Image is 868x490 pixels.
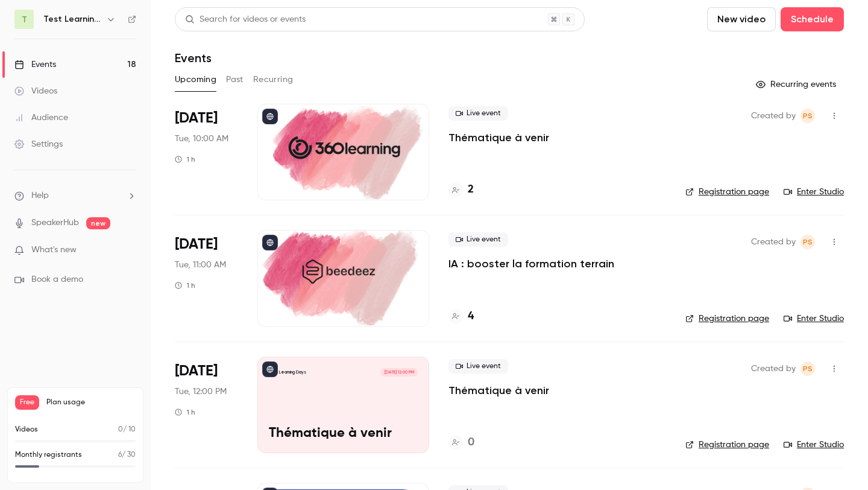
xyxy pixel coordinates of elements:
span: 0 [118,426,123,433]
span: Book a demo [31,273,83,286]
span: Prad Selvarajah [800,361,815,376]
button: Upcoming [175,70,216,89]
span: Plan usage [46,398,136,407]
div: Settings [14,138,63,150]
span: T [22,13,27,26]
span: Tue, 10:00 AM [175,133,228,145]
li: help-dropdown-opener [14,189,136,202]
div: 1 h [175,154,195,164]
p: / 10 [118,424,136,435]
a: 0 [448,434,474,451]
a: Thématique à venir [448,383,549,398]
p: / 30 [118,450,136,460]
span: Created by [751,109,796,123]
div: Search for videos or events [185,13,306,26]
h6: Test Learning Days [43,13,101,25]
p: Thématique à venir [269,426,418,442]
a: IA : booster la formation terrain [448,256,614,271]
a: Enter Studio [784,439,844,451]
span: Free [15,395,39,410]
a: Registration page [685,186,769,198]
span: What's new [31,244,77,256]
a: Registration page [685,439,769,451]
h4: 0 [468,434,474,451]
span: PS [803,361,813,376]
span: Created by [751,361,796,376]
div: Videos [14,85,57,97]
span: Tue, 12:00 PM [175,386,227,398]
button: Past [226,70,244,89]
h4: 2 [468,182,474,198]
a: Registration page [685,313,769,325]
p: Videos [15,424,38,435]
span: [DATE] [175,235,218,254]
button: Recurring [253,70,294,89]
a: SpeakerHub [31,217,79,229]
div: Events [14,59,56,71]
span: new [86,217,110,229]
button: Schedule [781,7,844,31]
h4: 4 [468,308,474,325]
span: Prad Selvarajah [800,109,815,123]
div: Audience [14,112,68,124]
div: 1 h [175,281,195,290]
div: Oct 7 Tue, 10:00 AM (Europe/Paris) [175,104,238,200]
span: Prad Selvarajah [800,235,815,249]
span: Live event [448,232,508,247]
div: Oct 7 Tue, 12:00 PM (Europe/Paris) [175,357,238,453]
a: Test Learning Days[DATE] 12:00 PMThématique à venir [257,357,429,453]
span: Live event [448,106,508,121]
a: Enter Studio [784,186,844,198]
h1: Events [175,51,212,65]
span: Help [31,189,49,202]
div: Oct 7 Tue, 11:00 AM (Europe/Paris) [175,230,238,326]
a: 4 [448,308,474,325]
button: Recurring events [750,75,844,94]
p: Test Learning Days [269,369,306,375]
button: New video [707,7,776,31]
a: 2 [448,182,474,198]
span: 6 [118,451,122,459]
a: Enter Studio [784,313,844,325]
span: Created by [751,235,796,249]
span: [DATE] 12:00 PM [380,368,417,377]
div: 1 h [175,407,195,417]
span: [DATE] [175,109,218,128]
p: Monthly registrants [15,450,82,460]
a: Thématique à venir [448,130,549,145]
span: PS [803,235,813,249]
span: [DATE] [175,361,218,381]
span: Tue, 11:00 AM [175,259,226,271]
span: PS [803,109,813,123]
span: Live event [448,359,508,374]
